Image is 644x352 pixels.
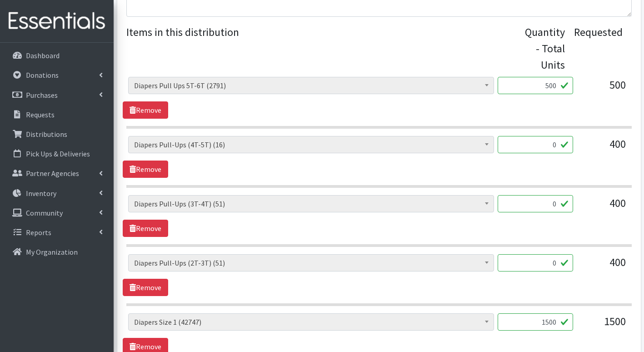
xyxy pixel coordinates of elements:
[128,195,494,212] span: Diapers Pull-Ups (3T-4T) (51)
[498,77,573,94] input: Quantity
[123,279,168,296] a: Remove
[128,77,494,94] span: Diapers Pull Ups 5T-6T (2791)
[498,195,573,212] input: Quantity
[134,256,488,269] span: Diapers Pull-Ups (2T-3T) (51)
[525,24,565,73] div: Quantity - Total Units
[4,86,110,104] a: Purchases
[4,106,110,124] a: Requests
[4,6,110,36] img: HumanEssentials
[26,149,90,158] p: Pick Ups & Deliveries
[26,228,51,237] p: Reports
[123,101,168,119] a: Remove
[123,220,168,237] a: Remove
[26,130,67,139] p: Distributions
[4,145,110,163] a: Pick Ups & Deliveries
[498,136,573,153] input: Quantity
[4,184,110,202] a: Inventory
[4,125,110,143] a: Distributions
[128,254,494,272] span: Diapers Pull-Ups (2T-3T) (51)
[134,138,488,151] span: Diapers Pull-Ups (4T-5T) (16)
[123,161,168,178] a: Remove
[26,169,79,178] p: Partner Agencies
[580,313,626,338] div: 1500
[4,223,110,241] a: Reports
[134,79,488,92] span: Diapers Pull Ups 5T-6T (2791)
[498,254,573,272] input: Quantity
[498,313,573,331] input: Quantity
[26,247,78,256] p: My Organization
[134,316,488,328] span: Diapers Size 1 (42747)
[4,66,110,84] a: Donations
[580,195,626,220] div: 400
[26,110,55,119] p: Requests
[128,136,494,153] span: Diapers Pull-Ups (4T-5T) (16)
[26,208,63,217] p: Community
[4,243,110,261] a: My Organization
[134,197,488,210] span: Diapers Pull-Ups (3T-4T) (51)
[574,24,623,73] div: Requested
[26,91,58,100] p: Purchases
[4,46,110,65] a: Dashboard
[26,51,60,60] p: Dashboard
[580,136,626,161] div: 400
[128,313,494,331] span: Diapers Size 1 (42747)
[126,24,525,70] legend: Items in this distribution
[26,70,59,80] p: Donations
[580,254,626,279] div: 400
[26,189,56,198] p: Inventory
[4,204,110,222] a: Community
[580,77,626,101] div: 500
[4,164,110,182] a: Partner Agencies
